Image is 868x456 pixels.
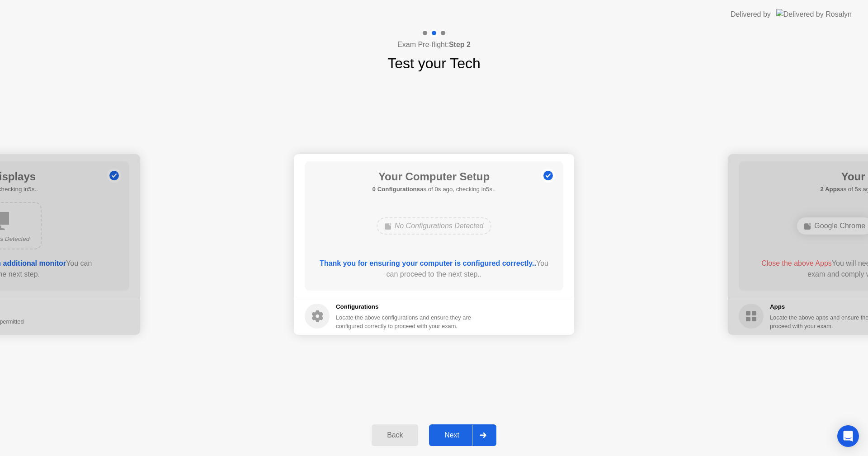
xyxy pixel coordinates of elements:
div: Next [432,431,472,439]
div: No Configurations Detected [377,217,492,235]
h1: Test your Tech [387,52,481,74]
h5: as of 0s ago, checking in5s.. [373,185,496,194]
b: 0 Configurations [373,186,420,193]
img: Delivered by Rosalyn [776,9,852,19]
button: Next [429,424,496,446]
b: Thank you for ensuring your computer is configured correctly.. [320,259,536,267]
div: Back [374,431,415,439]
div: Delivered by [731,9,771,20]
b: Step 2 [449,41,471,48]
h5: Configurations [336,302,473,311]
h4: Exam Pre-flight: [397,39,471,50]
div: Locate the above configurations and ensure they are configured correctly to proceed with your exam. [336,313,473,330]
div: Open Intercom Messenger [837,425,859,447]
div: You can proceed to the next step.. [318,258,551,280]
h1: Your Computer Setup [373,169,496,185]
button: Back [372,424,418,446]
